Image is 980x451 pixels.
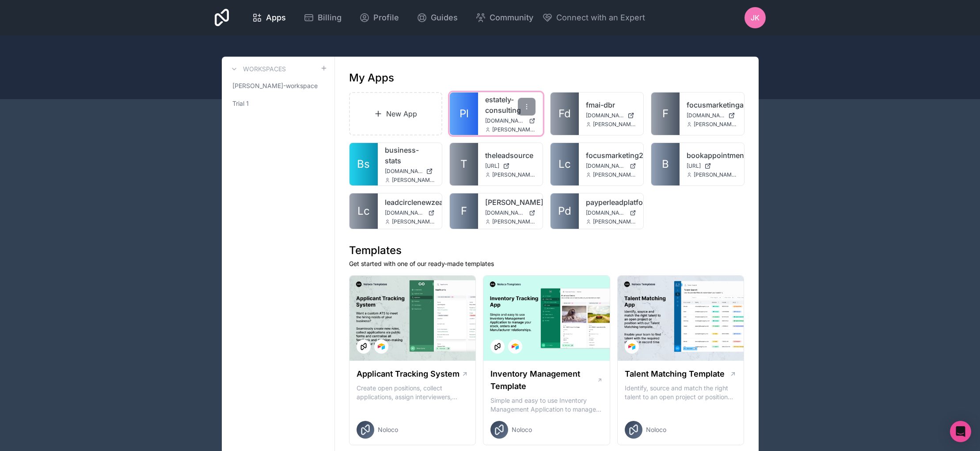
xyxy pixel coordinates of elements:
[385,209,425,216] span: [DOMAIN_NAME]
[392,218,435,225] span: [PERSON_NAME][EMAIL_ADDRESS][PERSON_NAME]
[349,143,378,185] a: Bs
[460,157,467,171] span: T
[586,162,626,170] span: [DOMAIN_NAME]
[687,112,725,119] span: [DOMAIN_NAME]
[373,12,399,24] span: Profile
[512,343,519,350] img: Airtable Logo
[349,193,378,229] a: Lc
[385,197,435,208] a: leadcirclenewzealand
[687,162,701,170] span: [URL]
[586,150,636,161] a: focusmarketing2
[586,112,624,119] span: [DOMAIN_NAME]
[687,150,737,161] a: bookappointments
[385,209,435,216] a: [DOMAIN_NAME]
[492,218,536,225] span: [PERSON_NAME][EMAIL_ADDRESS][PERSON_NAME]
[651,93,680,135] a: F
[229,64,286,74] a: Workspaces
[492,171,536,178] span: [PERSON_NAME][EMAIL_ADDRESS][PERSON_NAME]
[450,93,478,135] a: Pl
[558,107,571,121] span: Fd
[593,218,636,225] span: [PERSON_NAME][EMAIL_ADDRESS][PERSON_NAME]
[950,421,971,442] div: Open Intercom Messenger
[357,157,370,171] span: Bs
[651,143,680,185] a: B
[492,126,536,133] span: [PERSON_NAME][EMAIL_ADDRESS][PERSON_NAME]
[687,100,737,110] a: focusmarketingai
[318,12,342,24] span: Billing
[485,117,536,124] a: [DOMAIN_NAME]
[512,425,532,434] span: Noloco
[385,168,423,175] span: [DOMAIN_NAME]
[349,71,394,85] h1: My Apps
[349,92,443,135] a: New App
[357,368,460,380] h1: Applicant Tracking System
[392,177,435,184] span: [PERSON_NAME][EMAIL_ADDRESS][PERSON_NAME]
[468,8,540,27] a: Community
[410,8,465,27] a: Guides
[485,209,536,216] a: [DOMAIN_NAME]
[551,93,579,135] a: Fd
[266,12,286,24] span: Apps
[296,8,349,27] a: Billing
[586,209,636,216] a: [DOMAIN_NAME]
[662,157,669,171] span: B
[245,8,293,27] a: Apps
[542,12,645,24] button: Connect with an Expert
[662,107,669,121] span: F
[586,112,636,119] a: [DOMAIN_NAME]
[232,81,318,90] span: [PERSON_NAME]-workspace
[450,143,478,185] a: T
[460,107,469,121] span: Pl
[357,204,370,218] span: Lc
[751,12,760,23] span: JK
[687,112,737,119] a: [DOMAIN_NAME]
[357,384,469,401] p: Create open positions, collect applications, assign interviewers, centralise candidate feedback a...
[593,171,636,178] span: [PERSON_NAME][EMAIL_ADDRESS][PERSON_NAME]
[558,204,571,218] span: Pd
[558,157,571,171] span: Lc
[385,145,435,166] a: business-stats
[352,8,406,27] a: Profile
[229,78,327,94] a: [PERSON_NAME]-workspace
[485,117,525,124] span: [DOMAIN_NAME]
[450,193,478,229] a: F
[586,162,636,170] a: [DOMAIN_NAME]
[232,99,249,108] span: Trial 1
[485,209,525,216] span: [DOMAIN_NAME]
[485,94,536,116] a: estately-consulting
[556,12,645,24] span: Connect with an Expert
[490,396,603,414] p: Simple and easy to use Inventory Management Application to manage your stock, orders and Manufact...
[485,162,499,170] span: [URL]
[349,259,744,268] p: Get started with one of our ready-made templates
[625,384,737,401] p: Identify, source and match the right talent to an open project or position with our Talent Matchi...
[485,197,536,208] a: [PERSON_NAME]
[385,168,435,175] a: [DOMAIN_NAME]
[646,425,666,434] span: Noloco
[625,368,725,380] h1: Talent Matching Template
[586,100,636,110] a: fmai-dbr
[490,12,533,24] span: Community
[243,65,286,73] h3: Workspaces
[551,193,579,229] a: Pd
[694,121,737,128] span: [PERSON_NAME][EMAIL_ADDRESS][PERSON_NAME]
[461,204,467,218] span: F
[687,162,737,170] a: [URL]
[431,12,458,24] span: Guides
[586,209,626,216] span: [DOMAIN_NAME]
[485,150,536,161] a: theleadsource
[378,343,385,350] img: Airtable Logo
[490,368,596,393] h1: Inventory Management Template
[349,243,744,258] h1: Templates
[229,96,327,112] a: Trial 1
[593,121,636,128] span: [PERSON_NAME][EMAIL_ADDRESS][PERSON_NAME]
[378,425,398,434] span: Noloco
[628,343,635,350] img: Airtable Logo
[551,143,579,185] a: Lc
[694,171,737,178] span: [PERSON_NAME][EMAIL_ADDRESS][PERSON_NAME]
[586,197,636,208] a: payperleadplatform
[485,162,536,170] a: [URL]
